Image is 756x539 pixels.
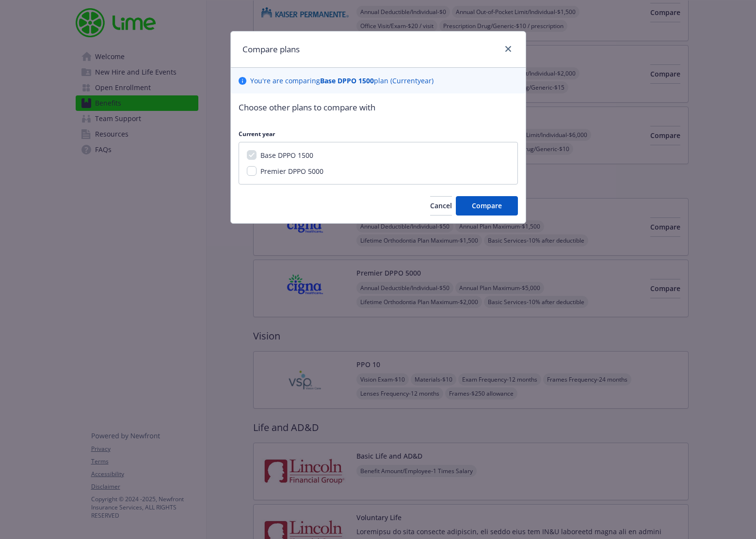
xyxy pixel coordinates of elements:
[260,167,323,176] span: Premier DPPO 5000
[456,196,518,216] button: Compare
[502,43,514,55] a: close
[472,201,502,210] span: Compare
[239,130,518,138] p: Current year
[320,76,374,85] b: Base DPPO 1500
[430,201,452,210] span: Cancel
[242,43,300,56] h1: Compare plans
[260,151,313,160] span: Base DPPO 1500
[239,101,518,114] p: Choose other plans to compare with
[250,76,434,86] p: You ' re are comparing plan ( Current year)
[430,196,452,216] button: Cancel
